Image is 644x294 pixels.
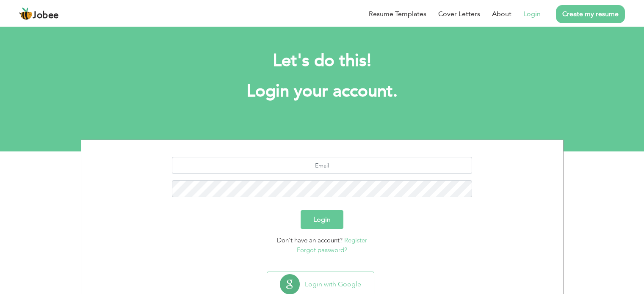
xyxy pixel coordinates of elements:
[297,246,347,254] a: Forgot password?
[523,9,541,19] a: Login
[277,236,343,245] span: Don't have an account?
[301,210,343,229] button: Login
[438,9,480,19] a: Cover Letters
[344,236,367,245] a: Register
[94,80,551,102] h1: Login your account.
[19,7,33,21] img: jobee.io
[172,157,472,174] input: Email
[19,7,59,21] a: Jobee
[369,9,426,19] a: Resume Templates
[556,5,625,23] a: Create my resume
[94,50,551,72] h2: Let's do this!
[492,9,511,19] a: About
[33,11,59,20] span: Jobee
